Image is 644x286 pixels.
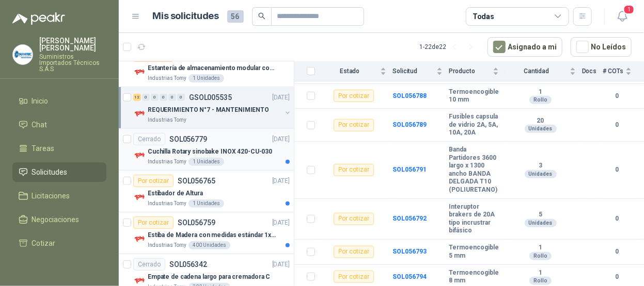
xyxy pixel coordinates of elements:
[151,94,159,101] div: 0
[449,203,499,235] b: Interuptor brakers de 20A tipo incrustrar bifásico
[178,219,215,226] p: SOL056759
[449,113,499,137] b: Fusibles capsula de vidrio 2A, 5A, 10A, 20A
[419,39,479,55] div: 1 - 22 de 22
[603,91,632,101] b: 0
[392,61,449,81] th: Solicitud
[148,189,203,198] p: Estibador de Altura
[227,10,244,23] span: 56
[449,146,499,194] b: Banda Partidores 3600 largo x 1300 ancho BANDA DELGADA T10 (POLIURETANO)
[189,199,224,208] div: 1 Unidades
[119,212,294,254] a: Por cotizarSOL056759[DATE] Company LogoEstiba de Madera con medidas estándar 1x120x15 de altoIndu...
[133,66,146,78] img: Company Logo
[148,105,269,115] p: REQUERIMIENTO N°7 - MANTENIMIENTO
[168,94,176,101] div: 0
[119,171,294,212] a: Por cotizarSOL056765[DATE] Company LogoEstibador de AlturaIndustrias Tomy1 Unidades
[525,125,557,133] div: Unidades
[142,94,150,101] div: 0
[13,45,33,64] img: Company Logo
[12,162,106,182] a: Solicitudes
[571,37,632,57] button: No Leídos
[258,12,265,20] span: search
[148,158,186,166] p: Industrias Tomy
[334,246,374,258] div: Por cotizar
[133,149,146,162] img: Company Logo
[133,233,146,245] img: Company Logo
[529,277,552,285] div: Rollo
[525,170,557,178] div: Unidades
[189,158,224,166] div: 1 Unidades
[603,214,632,224] b: 0
[334,90,374,102] div: Por cotizar
[449,244,499,260] b: Termoencogible 5 mm
[148,147,272,157] p: Cuchilla Rotary sinobake INOX 420-CU-030
[603,165,632,175] b: 0
[178,177,215,184] p: SOL056765
[153,9,219,24] h1: Mis solicitudes
[603,247,632,257] b: 0
[505,269,575,277] b: 1
[449,88,499,104] b: Termoencogible 10 mm
[392,121,427,128] a: SOL056789
[321,61,392,81] th: Estado
[505,68,567,75] span: Cantidad
[32,119,48,130] span: Chat
[272,93,290,103] p: [DATE]
[334,119,374,131] div: Por cotizar
[473,11,494,22] div: Todas
[505,117,575,125] b: 20
[32,166,68,178] span: Solicitudes
[582,61,603,81] th: Docs
[32,143,55,154] span: Tareas
[488,37,562,57] button: Asignado a mi
[39,37,106,52] p: [PERSON_NAME] [PERSON_NAME]
[272,260,290,270] p: [DATE]
[12,210,106,229] a: Negociaciones
[392,68,434,75] span: Solicitud
[133,133,165,145] div: Cerrado
[449,61,505,81] th: Producto
[603,272,632,282] b: 0
[148,116,186,124] p: Industrias Tomy
[12,115,106,134] a: Chat
[148,199,186,208] p: Industrias Tomy
[392,215,427,222] a: SOL056792
[32,95,49,107] span: Inicio
[148,74,186,82] p: Industrias Tomy
[119,129,294,171] a: CerradoSOL056779[DATE] Company LogoCuchilla Rotary sinobake INOX 420-CU-030Industrias Tomy1 Unidades
[133,191,146,204] img: Company Logo
[133,91,292,124] a: 12 0 0 0 0 0 GSOL005535[DATE] Company LogoREQUERIMIENTO N°7 - MANTENIMIENTOIndustrias Tomy
[334,164,374,176] div: Por cotizar
[505,88,575,96] b: 1
[119,45,294,87] a: Por cotizarSOL056869[DATE] Company LogoEstantería de almacenamiento modular con organizadores abi...
[334,213,374,225] div: Por cotizar
[272,134,290,144] p: [DATE]
[392,248,427,255] a: SOL056793
[392,92,427,99] a: SOL056788
[133,94,141,101] div: 12
[148,230,276,240] p: Estiba de Madera con medidas estándar 1x120x15 de alto
[272,176,290,186] p: [DATE]
[321,68,378,75] span: Estado
[505,61,582,81] th: Cantidad
[133,108,146,120] img: Company Logo
[392,273,427,280] a: SOL056794
[392,166,427,173] a: SOL056791
[449,68,491,75] span: Producto
[12,186,106,206] a: Licitaciones
[603,120,632,130] b: 0
[32,190,70,201] span: Licitaciones
[12,139,106,158] a: Tareas
[39,54,106,72] p: Suministros Importados Técnicos S.A.S
[505,211,575,219] b: 5
[189,94,232,101] p: GSOL005535
[32,214,80,225] span: Negociaciones
[133,175,174,187] div: Por cotizar
[12,12,65,25] img: Logo peakr
[449,269,499,285] b: Termoencogible 8 mm
[133,216,174,229] div: Por cotizar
